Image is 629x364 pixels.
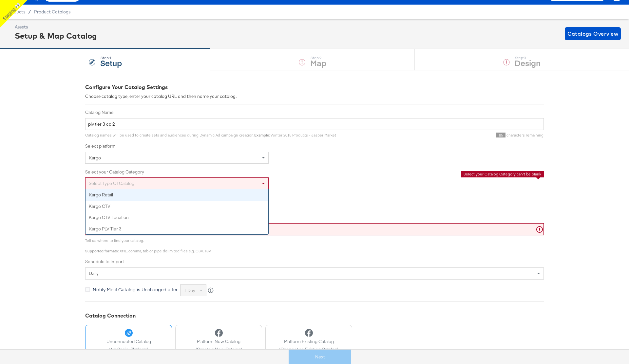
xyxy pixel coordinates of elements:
div: Step: 1 [100,56,122,60]
strong: Supported formats [85,248,118,253]
span: Catalog names will be used to create sets and audiences during Dynamic Ad campaign creation. : Wi... [85,133,336,137]
strong: Setup [100,57,122,68]
span: Notify Me if Catalog is Unchanged after [93,286,178,293]
div: Setup & Map Catalog [15,30,97,41]
a: Product Catalogs [34,9,70,14]
div: Kargo CTV [86,201,268,212]
div: Configure Your Catalog Settings [85,83,544,91]
button: Platform Existing Catalog(Connect an Existing Catalog) [265,325,352,357]
button: Catalogs Overview [565,27,621,40]
span: Tell us where to find your catalog. : XML, comma, tab or pipe delimited files e.g. CSV, TSV. [85,238,211,253]
label: Enter your Catalog URL [85,215,544,221]
div: Select type of catalog [86,178,268,189]
span: daily [89,270,99,276]
div: Kargo PLV Tier 3 [86,223,268,235]
label: Select your Catalog Category [85,169,544,175]
span: / [25,9,34,14]
span: Platform New Catalog [196,338,242,345]
input: Name your catalog e.g. My Dynamic Product Catalog [85,118,544,130]
label: Select platform [85,143,544,149]
span: 85 [496,133,505,137]
label: Schedule to Import [85,259,544,265]
div: Catalog Connection [85,312,544,319]
div: By checking this, only the first 100 rows of a catalog will be processed. [93,205,544,209]
button: Unconnected Catalog(No Social Platform) [85,325,172,357]
div: Choose catalog type, enter your catalog URL and then name your catalog. [85,93,544,100]
li: Select your Catalog Category can't be blank [464,172,541,177]
div: characters remaining [336,133,544,138]
span: Unconnected Catalog [106,338,151,345]
input: Enter Catalog URL, e.g. http://www.example.com/products.xml [85,223,544,235]
div: Assets [15,24,97,30]
div: Kargo CTV Location [86,212,268,223]
strong: Example [254,133,269,137]
label: Catalog Name [85,109,544,116]
span: Catalogs Overview [567,29,618,38]
span: Kargo [89,155,101,161]
div: Kargo Retail [86,189,268,201]
button: Platform New Catalog(Create a New Catalog) [175,325,262,357]
span: Products [7,9,25,14]
span: Platform Existing Catalog [279,338,338,345]
span: 1 day [184,287,195,293]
